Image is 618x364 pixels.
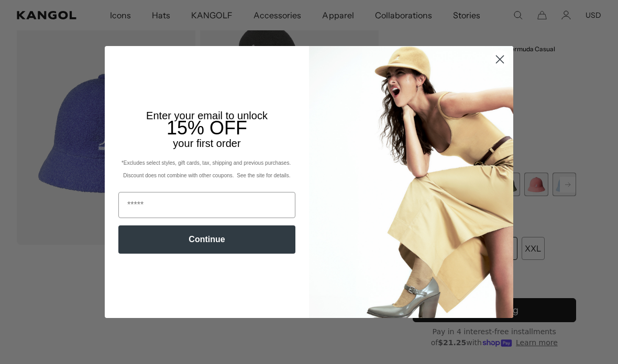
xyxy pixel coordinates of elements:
span: *Excludes select styles, gift cards, tax, shipping and previous purchases. Discount does not comb... [122,160,292,178]
button: Continue [118,225,295,254]
input: Email [118,192,295,218]
span: 15% OFF [167,117,247,139]
span: your first order [173,138,240,149]
button: Close dialog [491,50,509,69]
img: 93be19ad-e773-4382-80b9-c9d740c9197f.jpeg [309,46,513,318]
span: Enter your email to unlock [146,110,268,121]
